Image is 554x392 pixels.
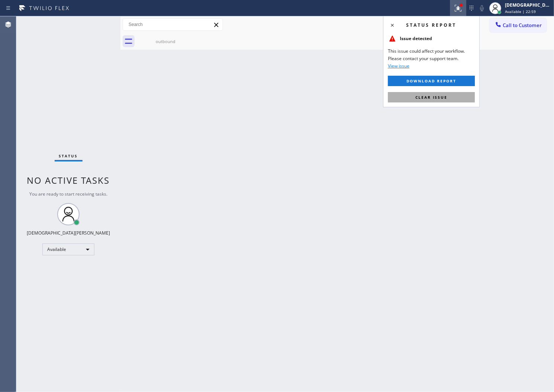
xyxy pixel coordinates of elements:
[505,2,552,8] div: [DEMOGRAPHIC_DATA][PERSON_NAME]
[27,174,110,186] span: No active tasks
[123,19,223,30] input: Search
[29,191,107,197] span: You are ready to start receiving tasks.
[505,9,536,14] span: Available | 22:59
[477,3,487,13] button: Mute
[490,18,547,32] button: Call to Customer
[27,230,110,236] div: [DEMOGRAPHIC_DATA][PERSON_NAME]
[42,244,94,255] div: Available
[59,153,78,159] span: Status
[503,22,542,29] span: Call to Customer
[137,39,194,44] div: outbound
